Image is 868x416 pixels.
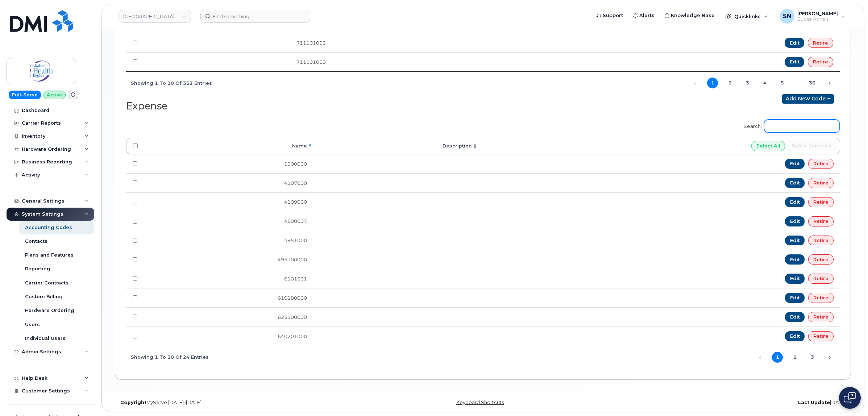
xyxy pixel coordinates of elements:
a: Retire [808,331,834,341]
input: Search: [764,120,840,133]
a: 5 [777,78,788,88]
a: 2 [789,352,800,363]
h2: Expense [126,101,477,112]
a: Retire [808,57,833,67]
span: Knowledge Base [671,12,715,19]
a: Edit [785,236,805,246]
td: 4600007 [144,212,313,231]
td: 623100000 [144,307,313,326]
a: Saskatoon Health Region [119,10,191,23]
td: 6101501 [144,269,313,288]
td: 4107000 [144,173,313,192]
a: Retire [808,216,834,226]
a: Retire [808,236,834,246]
input: Select All [751,141,785,151]
a: Edit [785,159,805,169]
span: Quicklinks [734,13,761,19]
a: Retire [808,312,834,322]
a: Edit [785,57,805,67]
a: Retire [808,178,834,188]
label: Search: [739,115,840,135]
a: 3 [742,78,753,88]
a: Next [824,78,835,89]
div: Sabrina Nguyen [775,9,851,24]
div: [DATE] [606,400,851,405]
th: Description: activate to sort column ascending [313,138,479,154]
a: Edit [785,254,805,265]
span: SN [783,12,791,21]
a: Edit [785,197,805,207]
a: Knowledge Base [660,8,720,23]
a: Edit [785,331,805,341]
a: 1 [772,352,783,363]
a: Retire [808,293,834,303]
a: Retire [808,254,834,265]
a: Retire [808,159,834,169]
span: … [788,80,800,86]
a: 36 [807,78,818,88]
td: 610180000 [144,288,313,307]
strong: Last Update [798,400,830,405]
a: 3 [807,352,818,363]
a: Previous [690,78,701,89]
td: 4951000 [144,231,313,250]
td: 711101009 [144,52,332,71]
a: Retire [808,197,834,207]
span: Support [603,12,623,19]
a: Edit [785,216,805,226]
div: Quicklinks [720,9,773,24]
span: [PERSON_NAME] [797,11,838,16]
a: Keyboard Shortcuts [456,400,504,405]
a: Edit [785,178,805,188]
td: 1900000 [144,154,313,173]
a: 1 [707,78,718,88]
a: Retire [808,38,833,48]
div: Showing 1 to 10 of 351 entries [126,76,212,89]
th: Name: activate to sort column descending [144,138,313,154]
strong: Copyright [120,400,146,405]
a: Edit [785,293,805,303]
a: Edit [785,38,805,48]
a: Retire [808,274,834,284]
a: Support [591,8,628,23]
a: 2 [724,78,735,88]
div: MyServe [DATE]–[DATE] [115,400,360,405]
a: Alerts [628,8,660,23]
a: Edit [785,274,805,284]
td: 495100000 [144,250,313,269]
a: 4 [759,78,770,88]
td: 4109000 [144,192,313,212]
span: Alerts [639,12,655,19]
a: Edit [785,312,805,322]
a: Previous [755,352,765,363]
input: Find something... [200,10,310,23]
td: 711101003 [144,33,332,52]
span: Super Admin [797,16,838,22]
a: Add new code [782,94,834,104]
a: Next [824,352,835,363]
div: Showing 1 to 10 of 24 entries [126,351,209,363]
td: 640201000 [144,326,313,346]
img: Open chat [844,392,856,404]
